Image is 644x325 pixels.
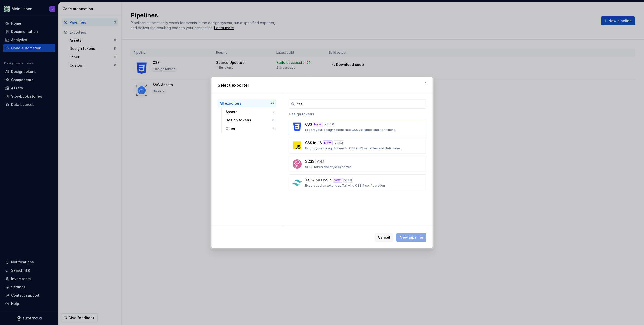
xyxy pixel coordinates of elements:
[226,118,272,123] div: Design tokens
[305,165,351,169] p: SCSS token and style exporter
[333,178,342,183] div: New!
[295,99,426,109] input: Search...
[272,110,274,114] div: 8
[224,124,276,132] button: Other3
[305,128,396,132] p: Export your design tokens into CSS variables and definitions.
[218,82,426,88] h2: Select exporter
[305,122,312,127] p: CSS
[305,178,332,183] p: Tailwind CSS 4
[313,122,323,127] div: New!
[305,140,322,145] p: CSS in JS
[226,126,272,131] div: Other
[224,116,276,124] button: Design tokens11
[315,159,325,164] div: v 1.4.1
[323,140,333,145] div: New!
[226,109,272,114] div: Assets
[305,159,314,164] p: SCSS
[324,122,335,127] div: v 3.5.0
[224,108,276,116] button: Assets8
[218,99,276,107] button: All exporters22
[305,184,386,188] p: Export design tokens as Tailwind CSS 4 configuration.
[378,235,390,240] span: Cancel
[289,109,426,119] div: Design tokens
[334,140,344,145] div: v 2.1.3
[289,174,426,191] button: Tailwind CSS 4New!v1.1.0Export design tokens as Tailwind CSS 4 configuration.
[270,101,274,105] div: 22
[289,119,426,135] button: CSSNew!v3.5.0Export your design tokens into CSS variables and definitions.
[272,118,274,122] div: 11
[289,156,426,172] button: SCSSv1.4.1SCSS token and style exporter
[305,146,401,150] p: Export your design tokens to CSS in JS variables and definitions.
[375,233,393,242] button: Cancel
[220,101,270,106] div: All exporters
[289,137,426,154] button: CSS in JSNew!v2.1.3Export your design tokens to CSS in JS variables and definitions.
[343,178,353,183] div: v 1.1.0
[272,126,274,130] div: 3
